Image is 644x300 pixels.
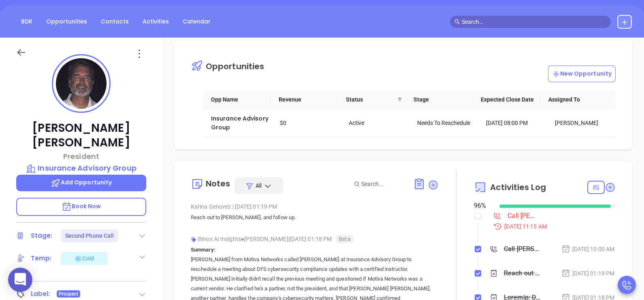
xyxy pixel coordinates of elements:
[336,235,353,243] span: Beta
[561,245,615,254] div: [DATE] 10:00 AM
[397,97,402,102] span: filter
[280,118,337,127] div: $0
[62,202,101,210] span: Book Now
[31,288,50,300] div: Label:
[490,183,546,191] span: Activities Log
[241,236,245,242] span: ●
[191,233,439,245] div: Binox AI Insights [PERSON_NAME] | [DATE] 01:18 PM
[206,180,230,188] div: Notes
[454,19,460,25] span: search
[178,15,215,28] a: Calendar
[211,114,270,131] a: Insurance Advisory Group
[65,229,114,242] div: Second Phone Call
[16,163,146,174] a: Insurance Advisory Group
[474,201,489,211] div: 96 %
[203,90,271,109] th: Opp Name
[16,121,146,150] p: [PERSON_NAME] [PERSON_NAME]
[232,203,234,210] span: |
[138,15,174,28] a: Activities
[488,222,616,231] div: [DATE] 11:15 AM
[508,210,534,222] div: Call [PERSON_NAME] to follow up - [PERSON_NAME]
[191,237,197,243] img: svg%3e
[540,90,608,109] th: Assigned To
[31,252,52,264] div: Temp:
[191,247,215,253] b: Summary:
[486,118,544,127] div: [DATE] 08:00 PM
[396,93,404,106] span: filter
[206,62,264,70] div: Opportunities
[552,70,612,78] p: New Opportunity
[555,118,612,127] div: [PERSON_NAME]
[405,90,473,109] th: Stage
[191,213,439,222] p: Reach out to [PERSON_NAME], and follow up.
[74,254,94,263] div: Cold
[51,178,112,186] span: Add Opportunity
[191,201,439,213] div: Karina Genovez [DATE] 01:19 PM
[16,151,146,162] p: President
[473,90,540,109] th: Expected Close Date
[56,58,107,109] img: profile-user
[504,267,540,279] div: Reach out to [PERSON_NAME], and follow up.
[346,95,394,104] span: Status
[361,180,404,188] input: Search...
[31,230,53,242] div: Stage:
[349,118,406,127] div: Active
[271,90,338,109] th: Revenue
[41,15,92,28] a: Opportunities
[561,269,615,278] div: [DATE] 01:19 PM
[59,289,79,298] span: Prospect
[96,15,134,28] a: Contacts
[256,182,262,190] span: All
[417,118,475,127] div: Needs To Reschedule
[504,243,540,255] div: Call [PERSON_NAME] to follow up
[462,17,607,26] input: Search…
[16,15,37,28] a: BDR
